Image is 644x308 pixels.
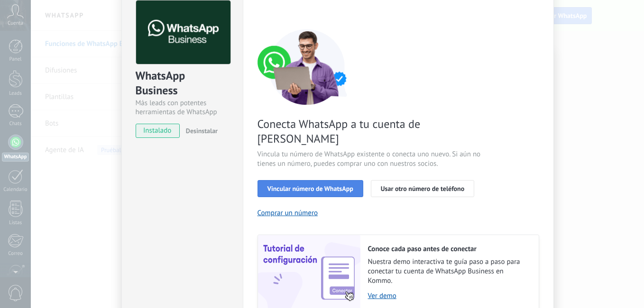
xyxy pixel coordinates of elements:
span: instalado [136,124,179,138]
img: logo_main.png [136,0,230,64]
button: Comprar un número [258,208,318,217]
a: Ver demo [368,291,529,300]
span: Nuestra demo interactiva te guía paso a paso para conectar tu cuenta de WhatsApp Business en Kommo. [368,257,529,286]
button: Desinstalar [182,124,218,138]
div: WhatsApp Business [136,68,229,99]
button: Usar otro número de teléfono [371,180,474,197]
span: Vincula tu número de WhatsApp existente o conecta uno nuevo. Si aún no tienes un número, puedes c... [258,150,483,169]
button: Vincular número de WhatsApp [258,180,363,197]
span: Usar otro número de teléfono [381,185,464,192]
span: Vincular número de WhatsApp [267,185,353,192]
span: Desinstalar [186,127,218,135]
span: Conecta WhatsApp a tu cuenta de [PERSON_NAME] [258,117,483,146]
img: connect number [258,29,357,105]
h2: Conoce cada paso antes de conectar [368,245,529,254]
div: Más leads con potentes herramientas de WhatsApp [136,99,229,117]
